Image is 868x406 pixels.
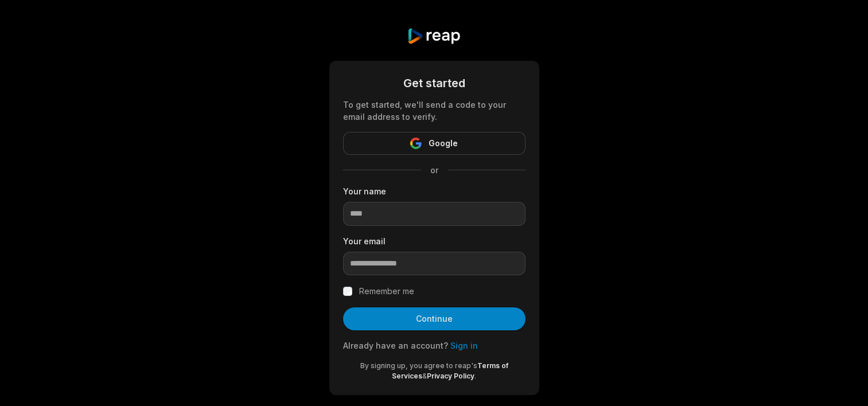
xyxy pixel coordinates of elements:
img: reap [407,28,461,45]
a: Privacy Policy [427,372,474,380]
button: Continue [343,307,526,330]
span: By signing up, you agree to reap's [360,361,477,370]
button: Google [343,132,526,155]
span: . [474,372,476,380]
span: Google [429,136,458,150]
label: Remember me [359,284,414,298]
span: & [422,372,427,380]
span: Already have an account? [343,341,448,350]
div: To get started, we'll send a code to your email address to verify. [343,99,526,123]
span: or [421,164,447,176]
div: Get started [343,75,526,92]
label: Your email [343,235,526,247]
label: Your name [343,185,526,197]
a: Terms of Services [392,361,508,380]
a: Sign in [450,341,478,350]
